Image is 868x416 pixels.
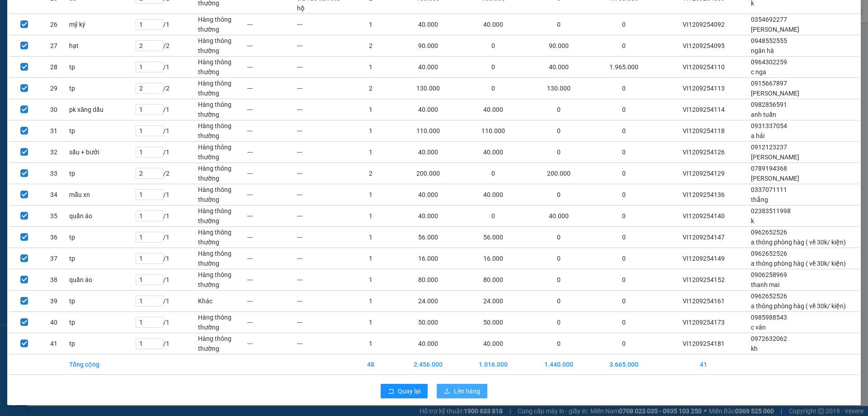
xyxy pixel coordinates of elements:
td: VI1209254114 [656,99,750,120]
td: 30 [39,99,69,120]
td: 40.000 [396,206,461,227]
td: 3.665.000 [591,354,656,375]
td: 40.000 [461,333,526,354]
td: tp [69,120,135,142]
td: / 1 [135,184,198,206]
td: VI1209254129 [656,163,750,184]
td: 80.000 [396,269,461,291]
td: --- [247,14,296,35]
span: [PERSON_NAME] [751,153,799,161]
span: upload [444,388,450,395]
td: Hàng thông thường [198,184,247,206]
td: VI1209254118 [656,120,750,142]
td: 0 [526,291,591,312]
strong: TĐ chuyển phát: [44,66,88,72]
td: / 2 [135,78,198,99]
td: --- [297,227,346,248]
td: 40 [39,312,69,333]
span: k [751,217,754,225]
td: 50.000 [396,312,461,333]
span: 0982856591 [751,101,787,108]
td: / 1 [135,248,198,269]
td: Hàng thông thường [198,248,247,269]
span: 0962652526 [751,292,787,300]
td: tp [69,312,135,333]
td: --- [247,99,296,120]
td: / 1 [135,142,198,163]
td: 27 [39,35,69,57]
td: 1 [346,99,395,120]
td: 16.000 [461,248,526,269]
td: Hàng thông thường [198,57,247,78]
td: 41 [39,333,69,354]
td: Hàng thông thường [198,206,247,227]
td: --- [297,99,346,120]
td: 56.000 [461,227,526,248]
td: 1.965.000 [591,57,656,78]
td: 40.000 [396,142,461,163]
td: 130.000 [526,78,591,99]
td: --- [247,248,296,269]
td: --- [297,312,346,333]
td: --- [297,184,346,206]
td: 2 [346,35,395,57]
td: 40.000 [526,57,591,78]
td: 0 [526,184,591,206]
td: 0 [526,99,591,120]
td: 39 [39,291,69,312]
span: a hải [751,132,764,139]
td: 36 [39,227,69,248]
span: [PERSON_NAME] [751,26,799,33]
td: Hàng thông thường [198,120,247,142]
td: 40.000 [461,142,526,163]
td: / 1 [135,269,198,291]
td: 110.000 [461,120,526,142]
td: / 1 [135,206,198,227]
td: --- [247,184,296,206]
td: 41 [656,354,750,375]
span: 0337071111 [751,186,787,193]
td: 90.000 [396,35,461,57]
td: --- [297,269,346,291]
td: / 1 [135,333,198,354]
td: VI1209254095 [656,35,750,57]
td: VI1209254173 [656,312,750,333]
td: 0 [591,333,656,354]
td: 1 [346,142,395,163]
td: VI1209254181 [656,333,750,354]
td: mỹ ký [69,14,135,35]
td: tp [69,57,135,78]
td: 29 [39,78,69,99]
td: --- [247,227,296,248]
span: 0789194368 [751,165,787,172]
td: 40.000 [396,99,461,120]
td: sầu + bưởi [69,142,135,163]
td: 0 [526,333,591,354]
td: --- [247,163,296,184]
span: 0964302259 [751,58,787,66]
td: 130.000 [396,78,461,99]
td: 90.000 [526,35,591,57]
td: --- [297,333,346,354]
td: VI1209254092 [656,14,750,35]
td: pk xăng dầu [69,99,135,120]
td: 40.000 [461,184,526,206]
td: 1 [346,120,395,142]
td: / 1 [135,120,198,142]
td: 40.000 [396,14,461,35]
td: Hàng thông thường [198,227,247,248]
td: 1 [346,248,395,269]
td: 40.000 [461,14,526,35]
td: --- [247,333,296,354]
strong: CHUYỂN PHÁT NHANH AN PHÚ QUÝ [47,7,132,27]
span: 0962652526 [751,229,787,236]
td: 48 [346,354,395,375]
td: 56.000 [396,227,461,248]
td: tp [69,163,135,184]
td: --- [247,57,296,78]
span: anh tuấn [751,111,776,118]
td: tp [69,291,135,312]
td: / 2 [135,35,198,57]
span: [PERSON_NAME] [751,90,799,97]
td: 200.000 [526,163,591,184]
